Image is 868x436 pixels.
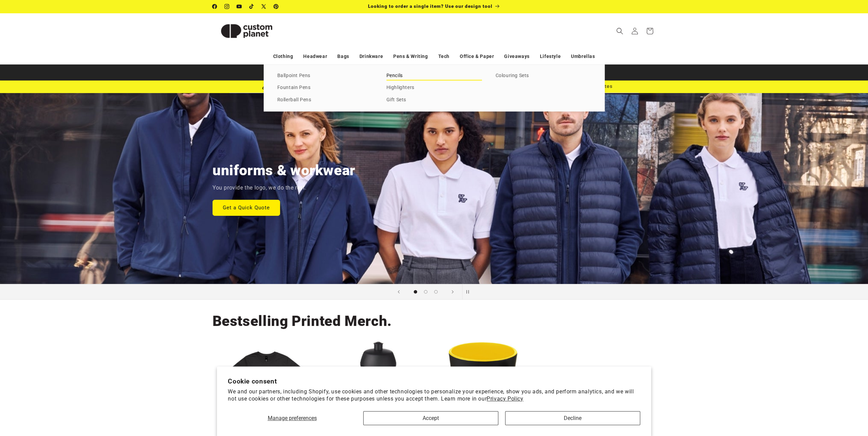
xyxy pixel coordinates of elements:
a: Giveaways [504,50,529,62]
button: Next slide [445,284,460,299]
a: Headwear [303,50,327,62]
button: Previous slide [391,284,406,299]
p: We and our partners, including Shopify, use cookies and other technologies to personalize your ex... [228,388,640,403]
a: Fountain Pens [277,83,373,92]
button: Accept [363,411,498,425]
a: Privacy Policy [487,395,523,402]
summary: Search [612,24,627,39]
a: Bags [337,50,349,62]
a: Rollerball Pens [277,95,373,105]
a: Umbrellas [571,50,595,62]
a: Pens & Writing [393,50,428,62]
button: Decline [505,411,640,425]
h2: Bestselling Printed Merch. [212,312,392,330]
a: Clothing [273,50,293,62]
img: Custom Planet [212,16,281,46]
a: Tech [438,50,449,62]
a: Drinkware [359,50,383,62]
a: Highlighters [386,83,482,92]
h2: Cookie consent [228,377,640,385]
iframe: Chat Widget [754,362,868,436]
button: Load slide 1 of 3 [410,287,421,297]
a: Custom Planet [210,13,283,49]
a: Colouring Sets [496,71,591,80]
button: Pause slideshow [462,284,477,299]
a: Ballpoint Pens [277,71,373,80]
a: Office & Paper [460,50,494,62]
span: Manage preferences [267,415,317,421]
h2: uniforms & workwear [212,161,355,180]
button: Load slide 3 of 3 [431,287,441,297]
a: Lifestyle [540,50,561,62]
a: Get a Quick Quote [212,199,280,215]
button: Manage preferences [228,411,356,425]
button: Load slide 2 of 3 [421,287,431,297]
a: Gift Sets [386,95,482,105]
a: Pencils [386,71,482,80]
span: Looking to order a single item? Use our design tool [368,3,492,9]
p: You provide the logo, we do the rest. [212,183,306,193]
